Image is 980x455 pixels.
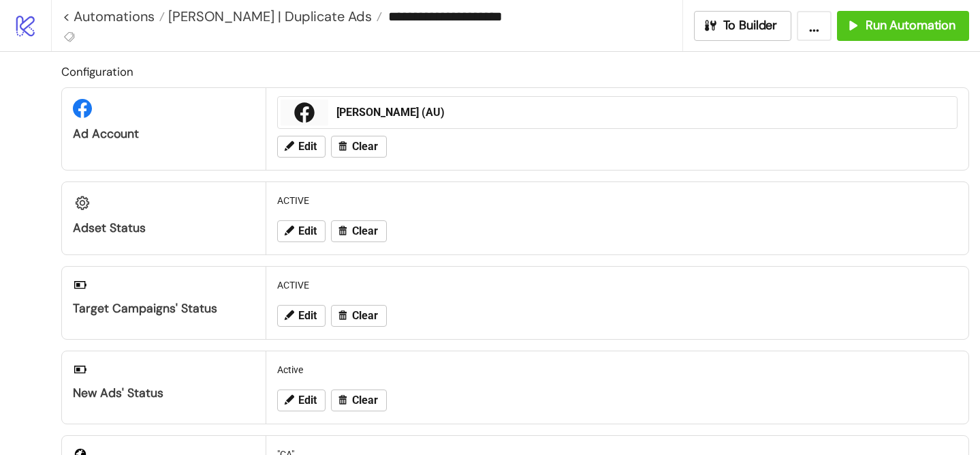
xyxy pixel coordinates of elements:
div: ACTIVE [272,188,963,214]
span: To Builder [723,18,778,33]
button: Edit [277,220,326,242]
div: Adset Status [73,220,255,236]
span: Clear [352,310,378,322]
button: Clear [331,136,387,158]
div: New Ads' Status [73,385,255,401]
div: Target Campaigns' Status [73,301,255,317]
button: Clear [331,220,387,242]
button: To Builder [694,11,792,41]
div: [PERSON_NAME] (AU) [336,105,949,120]
button: Edit [277,305,326,327]
button: ... [797,11,832,41]
span: Clear [352,394,378,407]
span: Edit [298,310,317,322]
button: Edit [277,136,326,158]
span: Clear [352,225,378,237]
div: Active [272,357,963,383]
button: Edit [277,390,326,411]
a: < Automations [63,10,165,23]
span: Run Automation [866,18,955,33]
a: [PERSON_NAME] | Duplicate Ads [165,10,382,23]
button: Clear [331,390,387,411]
button: Clear [331,305,387,327]
div: ACTIVE [272,272,963,298]
span: [PERSON_NAME] | Duplicate Ads [165,8,372,25]
h2: Configuration [61,63,969,80]
button: Run Automation [837,11,969,41]
div: Ad Account [73,126,255,142]
span: Clear [352,141,378,153]
span: Edit [298,225,317,237]
span: Edit [298,141,317,153]
span: Edit [298,394,317,407]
